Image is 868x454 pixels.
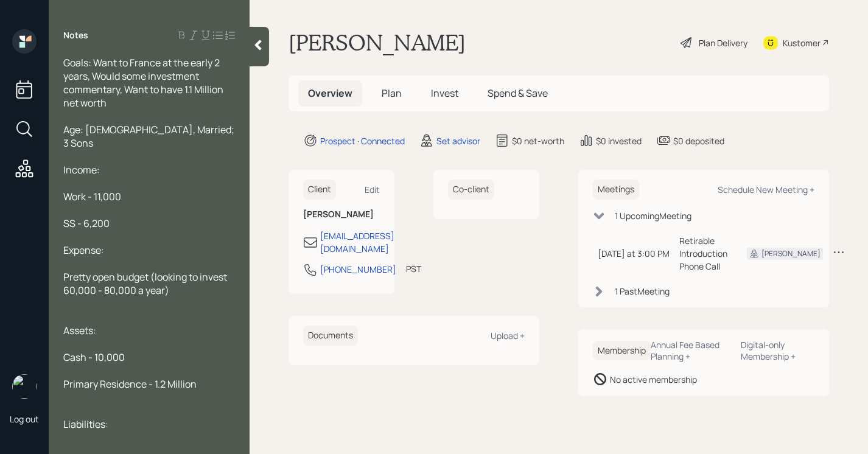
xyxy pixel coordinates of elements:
div: Retirable Introduction Phone Call [679,234,727,273]
img: retirable_logo.png [12,374,37,399]
div: Schedule New Meeting + [718,184,814,195]
h6: Membership [593,341,651,361]
h6: Documents [303,326,358,346]
h6: Meetings [593,180,639,200]
div: [EMAIL_ADDRESS][DOMAIN_NAME] [320,229,394,255]
span: Cash - 10,000 [63,351,125,364]
span: Goals: Want to France at the early 2 years, Would some investment commentary, Want to have 1.1 Mi... [63,56,225,110]
span: Spend & Save [488,86,548,100]
div: [DATE] at 3:00 PM [598,247,670,260]
span: SS - 6,200 [63,217,110,230]
span: Invest [431,86,458,100]
span: Income: [63,163,100,176]
h6: [PERSON_NAME] [303,209,380,220]
span: Expense: [63,243,104,257]
div: Set advisor [436,134,480,147]
div: [PERSON_NAME] [761,248,821,259]
span: Overview [308,86,352,100]
span: Liabilities: [63,417,108,431]
span: Work - 11,000 [63,190,121,203]
div: 1 Upcoming Meeting [615,209,691,222]
span: Plan [382,86,402,100]
div: Edit [365,184,380,195]
div: Log out [10,413,39,425]
div: Prospect · Connected [320,134,405,147]
div: $0 net-worth [512,134,564,147]
h1: [PERSON_NAME] [289,29,466,56]
div: Plan Delivery [699,37,747,49]
span: Pretty open budget (looking to invest 60,000 - 80,000 a year) [63,270,229,297]
div: $0 invested [596,134,642,147]
div: No active membership [610,373,697,386]
div: Kustomer [783,37,821,49]
div: 1 Past Meeting [615,285,670,298]
label: Notes [63,29,88,41]
div: Annual Fee Based Planning + [651,339,731,362]
span: Age: [DEMOGRAPHIC_DATA], Married; 3 Sons [63,123,236,150]
h6: Client [303,180,336,200]
div: $0 deposited [673,134,724,147]
span: Primary Residence - 1.2 Million [63,377,197,391]
div: PST [406,262,421,275]
h6: Co-client [448,180,494,200]
div: [PHONE_NUMBER] [320,263,396,276]
span: Assets: [63,324,96,337]
div: Digital-only Membership + [741,339,814,362]
div: Upload + [491,330,525,341]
